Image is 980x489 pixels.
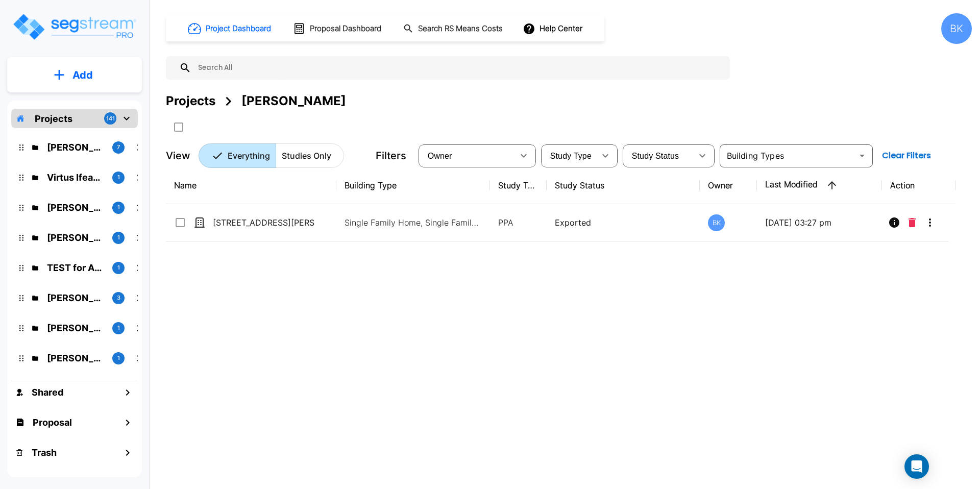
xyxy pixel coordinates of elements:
[35,112,72,126] p: Projects
[117,263,120,272] p: 1
[336,167,490,204] th: Building Type
[555,216,692,229] p: Exported
[920,212,940,233] button: More-Options
[117,143,120,152] p: 7
[757,167,882,204] th: Last Modified
[117,294,120,302] p: 3
[282,150,331,162] p: Studies Only
[213,216,315,229] p: [STREET_ADDRESS][PERSON_NAME]
[241,92,346,110] div: [PERSON_NAME]
[47,321,104,335] p: Haris Hadziselimovic
[206,23,271,35] h1: Project Dashboard
[884,212,904,233] button: Info
[310,23,381,35] h1: Proposal Dashboard
[276,143,344,168] button: Studies Only
[521,19,586,38] button: Help Center
[399,19,508,39] button: Search RS Means Costs
[47,351,104,365] p: Jake Gross
[117,354,120,362] p: 1
[166,92,215,110] div: Projects
[47,261,104,275] p: TEST for Assets
[345,216,482,229] p: Single Family Home, Single Family Home Site
[166,167,336,204] th: Name
[878,145,935,166] button: Clear Filters
[47,291,104,305] p: Tom Curtin
[228,150,270,162] p: Everything
[625,141,692,170] div: Select
[72,67,93,83] p: Add
[166,148,190,163] p: View
[117,233,120,242] p: 1
[882,167,956,204] th: Action
[47,170,104,184] p: Virtus Ifeanyichukwu
[117,203,120,212] p: 1
[700,167,756,204] th: Owner
[855,149,869,163] button: Open
[904,212,920,233] button: Delete
[191,56,725,80] input: Search All
[33,415,72,429] h1: Proposal
[7,60,142,90] button: Add
[632,152,679,160] span: Study Status
[765,216,874,229] p: [DATE] 03:27 pm
[32,385,63,399] h1: Shared
[498,216,538,229] p: PPA
[376,148,406,163] p: Filters
[418,23,503,35] h1: Search RS Means Costs
[117,173,120,182] p: 1
[543,141,595,170] div: Select
[421,141,513,170] div: Select
[168,117,189,137] button: SelectAll
[289,18,387,39] button: Proposal Dashboard
[106,114,115,123] p: 141
[428,152,452,160] span: Owner
[547,167,700,204] th: Study Status
[941,13,972,44] div: BK
[117,324,120,332] p: 1
[199,143,344,168] div: Platform
[47,140,104,154] p: Scot Poore
[12,12,137,41] img: Logo
[184,17,277,40] button: Project Dashboard
[550,152,592,160] span: Study Type
[490,167,547,204] th: Study Type
[199,143,276,168] button: Everything
[904,454,929,479] div: Open Intercom Messenger
[47,201,104,214] p: Damien Cannaday
[708,214,725,231] div: BK
[32,446,57,459] h1: Trash
[723,149,853,163] input: Building Types
[47,231,104,244] p: Jordan Hunt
